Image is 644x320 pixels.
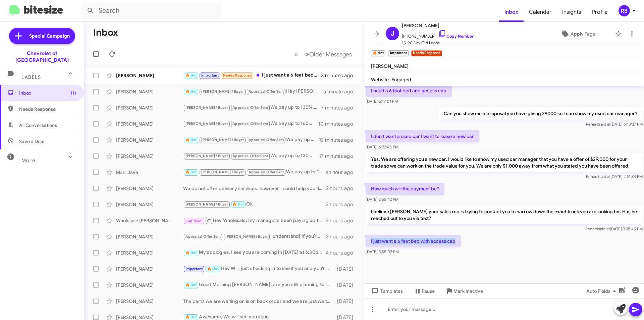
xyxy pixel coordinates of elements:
[116,217,183,224] div: Wholesale [PERSON_NAME]
[9,28,75,44] a: Special Campaign
[116,201,183,208] div: [PERSON_NAME]
[185,170,197,174] span: 🔥 Hot
[586,174,643,179] span: Renard [DATE] 2:16:34 PM
[249,170,284,174] span: Appraisal Offer Sent
[116,266,183,272] div: [PERSON_NAME]
[408,285,440,297] button: Pause
[402,40,474,46] span: 15-90 Day Old Leads
[21,74,41,80] span: Labels
[366,99,398,104] span: [DATE] 6:17:01 PM
[116,282,183,288] div: [PERSON_NAME]
[411,50,442,56] small: Needs Response
[249,138,284,142] span: Appraisal Offer Sent
[557,2,587,22] span: Insights
[366,197,398,202] span: [DATE] 2:55:42 PM
[232,154,268,158] span: Appraisal Offer Sent
[364,285,408,297] button: Templates
[326,249,359,256] div: 4 hours ago
[391,28,394,39] span: J
[543,28,612,40] button: Apply Tags
[183,249,326,257] div: My apologies, I see you are coming in [DATE] at 6:30pm
[599,122,610,127] span: said at
[183,168,326,176] div: We pay up to 130% of KBB value! :) We need to look under the hood to get you an exact number - so...
[319,137,359,143] div: 13 minutes ago
[183,104,321,111] div: We pay up to 130% of KBB value! :) We need to look under the hood to get you an exact number - so...
[185,315,197,319] span: 🔥 Hot
[185,202,228,207] span: [PERSON_NAME] / Buyer
[391,77,411,83] span: Engaged
[334,266,359,272] div: [DATE]
[185,122,228,126] span: [PERSON_NAME] / Buyer
[207,267,219,271] span: 🔥 Hot
[321,72,359,79] div: 3 minutes ago
[598,226,610,231] span: said at
[201,89,244,94] span: [PERSON_NAME] / Buyer
[613,5,637,16] button: RB
[326,169,359,176] div: an hour ago
[71,90,76,96] span: (1)
[116,88,183,95] div: [PERSON_NAME]
[116,185,183,192] div: [PERSON_NAME]
[334,298,359,305] div: [DATE]
[499,2,524,22] a: Inbox
[585,226,643,231] span: Renard [DATE] 3:38:45 PM
[326,217,359,224] div: 2 hours ago
[290,47,302,61] button: Previous
[116,233,183,240] div: [PERSON_NAME]
[438,107,643,120] p: Can you show me a proposal you have giving 29000 so I can show my used car manager?
[587,2,613,22] a: Profile
[232,105,268,110] span: Appraisal Offer Sent
[201,170,244,174] span: [PERSON_NAME] / Buyer
[586,285,619,297] span: Auto Fields
[586,122,643,127] span: Renard [DATE] 6:18:37 PM
[323,88,359,95] div: a minute ago
[334,282,359,288] div: [DATE]
[326,185,359,192] div: 2 hours ago
[453,285,483,297] span: Mark Inactive
[232,202,244,207] span: 🔥 Hot
[599,174,610,179] span: said at
[232,122,268,126] span: Appraisal Offer Sent
[183,120,318,128] div: We pay up to 160% of KBB value! :) We need to look under the hood to get you an exact number - so...
[619,5,630,16] div: RB
[183,216,326,225] div: Hey Wholesale, my manager’s been paying up to 180% over market for trades this week. If yours qua...
[318,121,359,127] div: 10 minutes ago
[185,267,203,271] span: Important
[402,21,474,30] span: [PERSON_NAME]
[21,157,35,164] span: More
[183,200,326,208] div: Ok
[185,105,228,110] span: [PERSON_NAME] / Buyer
[183,298,334,305] div: The parts we are waiting on is on back order and we are just waiting for the parts to get her to ...
[319,153,359,159] div: 17 minutes ago
[366,183,444,195] p: How much will the payment be?
[306,50,309,58] span: »
[183,281,334,289] div: Good Morning [PERSON_NAME], are you still planning to stop by this morning?
[81,3,222,19] input: Search
[302,47,356,61] button: Next
[201,73,219,78] span: Important
[223,73,252,78] span: Needs Response
[183,265,334,273] div: Hey Will, just checking in to see if you and you're wife are available to stop by [DATE]?
[581,285,624,297] button: Auto Fields
[185,250,197,255] span: 🔥 Hot
[524,2,557,22] a: Calendar
[571,28,595,40] span: Apply Tags
[371,63,409,69] span: [PERSON_NAME]
[366,130,479,142] p: I don't want a used car I want to lease a new car
[185,234,221,239] span: Appraisal Offer Sent
[185,219,203,223] span: Call Them
[19,122,57,129] span: All Conversations
[201,138,244,142] span: [PERSON_NAME] / Buyer
[185,283,197,287] span: 🔥 Hot
[183,185,326,192] div: We do not offer delivery services, however I could help you find a shipping company that you coul...
[366,205,643,224] p: I believe [PERSON_NAME] your sales rep is trying to contact you to narrow down the exact truck yo...
[19,106,76,112] span: Needs Response
[185,138,197,142] span: 🔥 Hot
[116,104,183,111] div: [PERSON_NAME]
[116,298,183,305] div: [PERSON_NAME]
[366,235,461,247] p: I just want a 6 feet bed with access cab
[366,249,399,254] span: [DATE] 3:55:02 PM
